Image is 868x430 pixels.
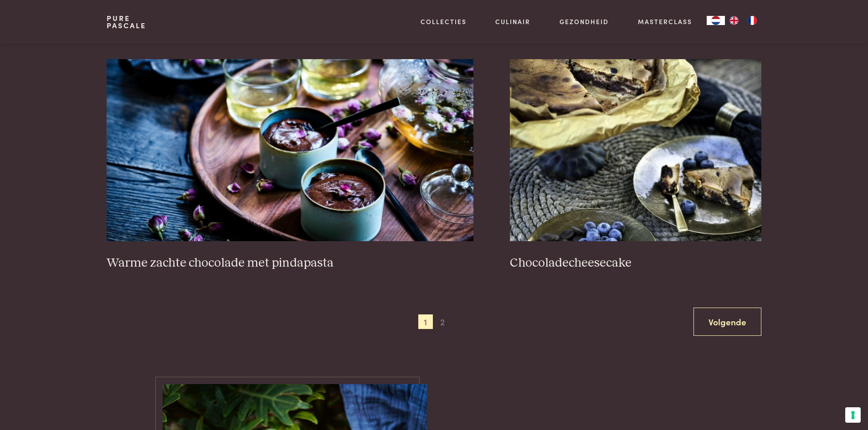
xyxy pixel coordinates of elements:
[707,16,725,25] div: Language
[725,16,743,25] a: EN
[707,16,725,25] a: NL
[421,17,467,26] a: Collecties
[560,17,609,26] a: Gezondheid
[435,314,450,329] span: 2
[693,308,761,336] a: Volgende
[107,59,473,271] a: Warme zachte chocolade met pindapasta Warme zachte chocolade met pindapasta
[510,255,761,271] h3: Chocoladecheesecake
[707,16,761,25] aside: Language selected: Nederlands
[725,16,761,25] ul: Language list
[743,16,761,25] a: FR
[845,407,861,423] button: Uw voorkeuren voor toestemming voor trackingtechnologieën
[107,15,146,29] a: PurePascale
[418,314,433,329] span: 1
[638,17,692,26] a: Masterclass
[510,59,761,241] img: Chocoladecheesecake
[510,59,761,271] a: Chocoladecheesecake Chocoladecheesecake
[495,17,530,26] a: Culinair
[107,59,473,241] img: Warme zachte chocolade met pindapasta
[107,255,473,271] h3: Warme zachte chocolade met pindapasta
